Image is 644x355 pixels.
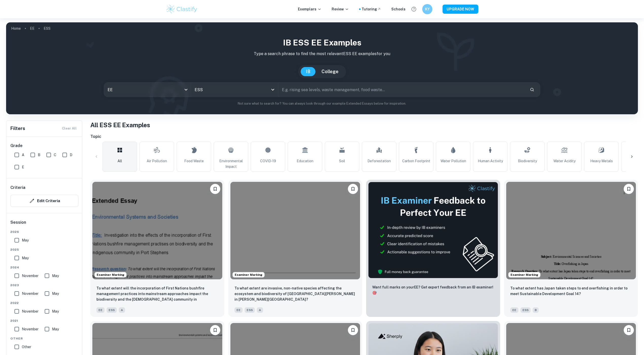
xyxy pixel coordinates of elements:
a: Schools [391,6,405,12]
a: Examiner MarkingBookmarkTo what extent are invasive, non-native species affecting the ecosystem a... [228,180,362,317]
p: Not sure what to search for? You can always look through our example Extended Essays below for in... [10,101,634,106]
span: Soil [339,158,345,164]
h6: Topic [90,134,638,140]
span: May [52,326,59,332]
span: B [533,307,539,313]
span: Examiner Marking [95,272,126,277]
img: profile cover [6,22,638,114]
h6: KY [425,6,430,12]
h1: IB ESS EE examples [10,37,634,49]
img: ESS EE example thumbnail: To what extent will the incorporation of [92,182,222,279]
span: Education [297,158,313,164]
span: May [52,273,59,279]
span: Biodiversity [518,158,537,164]
img: Clastify logo [166,4,198,14]
span: Carbon Footprint [402,158,430,164]
button: Bookmark [348,325,358,335]
span: Heavy Metals [590,158,613,164]
span: Air Pollution [147,158,167,164]
span: EE [510,307,518,313]
a: EE [30,25,35,32]
button: Bookmark [210,184,220,194]
span: Water Acidity [553,158,575,164]
p: Type a search phrase to find the most relevant ESS EE examples for you [10,51,634,57]
span: A [119,307,125,313]
span: Other [10,336,78,341]
span: May [22,237,29,243]
p: To what extent has Japan taken steps to end overfishing in order to meet Sustainable Development ... [510,285,632,297]
span: 2025 [10,247,78,252]
span: C [54,152,56,158]
button: Bookmark [624,325,634,335]
p: Exemplars [298,6,321,12]
button: College [316,67,344,76]
span: Food Waste [184,158,204,164]
span: Deforestation [367,158,391,164]
h1: All ESS EE Examples [90,120,638,130]
span: ESS [520,307,531,313]
span: Environmental Impact [216,158,246,169]
img: Thumbnail [368,182,498,278]
p: To what extent will the incorporation of First Nations bushfire management practices into mainstr... [96,285,218,303]
p: Review [332,6,349,12]
span: Examiner Marking [509,272,540,277]
span: COVID-19 [260,158,276,164]
span: May [22,255,29,261]
span: EE [234,307,243,313]
span: 2026 [10,230,78,234]
a: Examiner MarkingBookmarkTo what extent will the incorporation of First Nations bushfire managemen... [90,180,224,317]
a: Examiner MarkingBookmarkTo what extent has Japan taken steps to end overfishing in order to meet ... [504,180,638,317]
span: November [22,326,39,332]
a: Home [11,25,21,32]
span: A [22,152,24,158]
span: E [22,164,24,170]
span: November [22,273,39,279]
span: Human Activity [478,158,503,164]
span: November [22,291,39,296]
span: 🎯 [372,291,377,295]
span: A [257,307,263,313]
button: Search [528,85,536,94]
input: E.g. rising sea levels, waste management, food waste... [278,83,526,97]
img: ESS EE example thumbnail: To what extent has Japan taken steps to [506,182,636,279]
h6: Filters [10,125,25,132]
a: ThumbnailWant full marks on yourEE? Get expert feedback from an IB examiner! [366,180,500,317]
p: To what extent are invasive, non-native species affecting the ecosystem and biodiversity of El Ca... [234,285,356,302]
span: May [52,291,59,296]
p: Want full marks on your EE ? Get expert feedback from an IB examiner! [372,284,494,296]
button: UPGRADE NOW [443,5,478,14]
span: B [38,152,40,158]
span: Other [22,344,31,350]
button: Bookmark [624,184,634,194]
span: 2021 [10,318,78,323]
button: Help and Feedback [410,5,418,13]
span: D [70,152,72,158]
span: 2022 [10,301,78,305]
span: EE [96,307,105,313]
a: Tutoring [362,6,381,12]
div: EE [104,83,191,97]
span: ESS [245,307,255,313]
button: Bookmark [348,184,358,194]
p: ESS [44,26,50,31]
h6: Criteria [10,185,25,191]
span: ESS [107,307,117,313]
button: Bookmark [210,325,220,335]
button: Edit Criteria [10,195,78,207]
span: All [117,158,122,164]
span: Water Pollution [440,158,466,164]
h6: Grade [10,143,78,149]
h6: Session [10,219,78,230]
span: Examiner Marking [233,272,264,277]
span: 2024 [10,265,78,270]
span: 2023 [10,283,78,287]
span: May [52,309,59,314]
button: KY [422,4,432,14]
button: IB [301,67,315,76]
span: November [22,309,39,314]
button: Open [269,86,276,93]
img: ESS EE example thumbnail: To what extent are invasive, non-native [230,182,360,279]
